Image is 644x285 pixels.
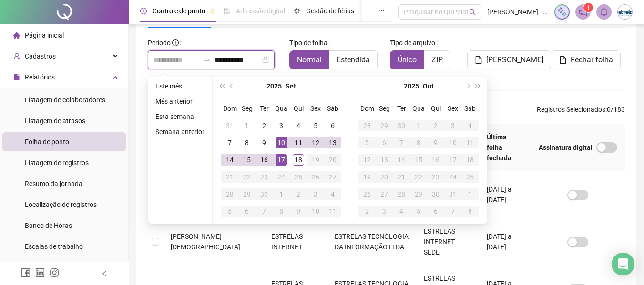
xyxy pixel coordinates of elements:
[224,154,235,166] div: 14
[152,111,208,122] li: Esta semana
[256,151,273,168] td: 2025-09-16
[378,8,385,14] span: ellipsis
[427,186,444,203] td: 2025-10-30
[361,171,373,183] div: 19
[358,117,376,134] td: 2025-09-28
[410,117,427,134] td: 2025-10-01
[410,151,427,168] td: 2025-10-15
[310,206,321,217] div: 10
[324,100,341,117] th: Sáb
[390,38,435,48] span: Tipo de arquivo
[238,100,256,117] th: Seg
[393,168,410,186] td: 2025-10-21
[25,31,64,39] span: Página inicial
[464,137,476,148] div: 11
[559,56,567,64] span: file
[579,8,587,16] span: notification
[273,100,290,117] th: Qua
[290,168,307,186] td: 2025-09-25
[327,218,417,265] td: ESTRELAS TECNOLOGIA DA INFORMAÇÃO LTDA
[461,168,479,186] td: 2025-10-25
[310,120,321,131] div: 5
[264,218,327,265] td: ESTRELAS INTERNET
[462,77,472,96] button: next-year
[256,117,273,134] td: 2025-09-02
[221,203,238,220] td: 2025-10-05
[209,9,215,14] span: pushpin
[378,154,390,166] div: 13
[324,186,341,203] td: 2025-10-04
[358,186,376,203] td: 2025-10-26
[583,3,593,12] sup: 1
[25,159,89,167] span: Listagem de registros
[410,134,427,151] td: 2025-10-08
[413,120,424,131] div: 1
[404,77,419,96] button: year panel
[537,104,625,119] span: : 0 / 183
[224,206,235,217] div: 5
[307,168,324,186] td: 2025-09-26
[310,188,321,200] div: 3
[427,100,444,117] th: Qui
[447,120,459,131] div: 3
[413,154,424,166] div: 15
[358,168,376,186] td: 2025-10-19
[324,134,341,151] td: 2025-09-13
[587,4,590,11] span: 1
[273,151,290,168] td: 2025-09-17
[427,168,444,186] td: 2025-10-23
[258,137,270,148] div: 9
[378,188,390,200] div: 27
[258,120,270,131] div: 2
[393,151,410,168] td: 2025-10-14
[293,171,304,183] div: 25
[256,186,273,203] td: 2025-09-30
[221,168,238,186] td: 2025-09-21
[324,151,341,168] td: 2025-09-20
[444,168,461,186] td: 2025-10-24
[140,8,147,14] span: clock-circle
[13,53,20,59] span: user-add
[152,80,208,92] li: Este mês
[430,188,441,200] div: 30
[153,7,205,15] span: Controle de ponto
[293,206,304,217] div: 9
[172,39,179,46] span: info-circle
[236,7,285,15] span: Admissão digital
[410,168,427,186] td: 2025-10-22
[410,203,427,220] td: 2025-11-05
[376,100,393,117] th: Seg
[612,253,634,275] div: Open Intercom Messenger
[327,137,338,148] div: 13
[241,137,253,148] div: 8
[258,188,270,200] div: 30
[327,188,338,200] div: 4
[238,203,256,220] td: 2025-10-06
[361,206,373,217] div: 2
[393,134,410,151] td: 2025-10-07
[310,154,321,166] div: 19
[396,137,407,148] div: 7
[25,201,97,208] span: Localização de registros
[444,117,461,134] td: 2025-10-03
[307,203,324,220] td: 2025-10-10
[396,171,407,183] div: 21
[327,154,338,166] div: 20
[25,243,83,250] span: Escalas de trabalho
[361,154,373,166] div: 12
[337,55,370,64] span: Estendida
[238,117,256,134] td: 2025-09-01
[461,151,479,168] td: 2025-10-18
[241,188,253,200] div: 29
[238,168,256,186] td: 2025-09-22
[475,56,482,64] span: file
[393,186,410,203] td: 2025-10-28
[221,117,238,134] td: 2025-08-31
[600,8,608,16] span: bell
[461,203,479,220] td: 2025-11-08
[430,120,441,131] div: 2
[148,39,171,47] span: Período
[327,206,338,217] div: 11
[324,117,341,134] td: 2025-09-06
[221,134,238,151] td: 2025-09-07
